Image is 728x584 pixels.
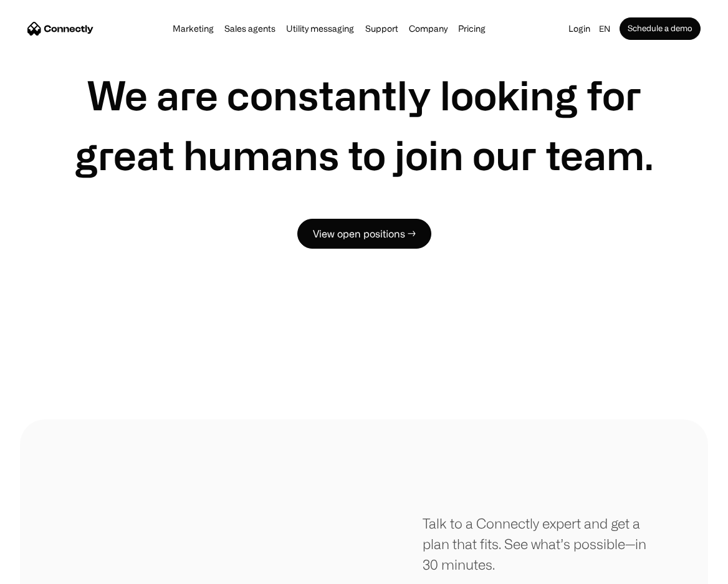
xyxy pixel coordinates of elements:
[454,24,489,34] a: Pricing
[25,562,75,580] ul: Language list
[169,24,218,34] a: Marketing
[12,561,75,580] aside: Language selected: English
[27,19,93,38] a: home
[423,513,658,575] div: Talk to a Connectly expert and get a plan that fits. See what’s possible—in 30 minutes.
[282,24,358,34] a: Utility messaging
[70,65,658,184] h1: We are constantly looking for great humans to join our team.
[620,17,701,40] a: Schedule a demo
[405,20,451,37] div: Company
[221,24,279,34] a: Sales agents
[297,219,431,249] a: View open positions →
[599,20,610,37] div: en
[565,20,594,37] a: Login
[409,20,448,37] div: Company
[594,20,620,37] div: en
[362,24,402,34] a: Support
